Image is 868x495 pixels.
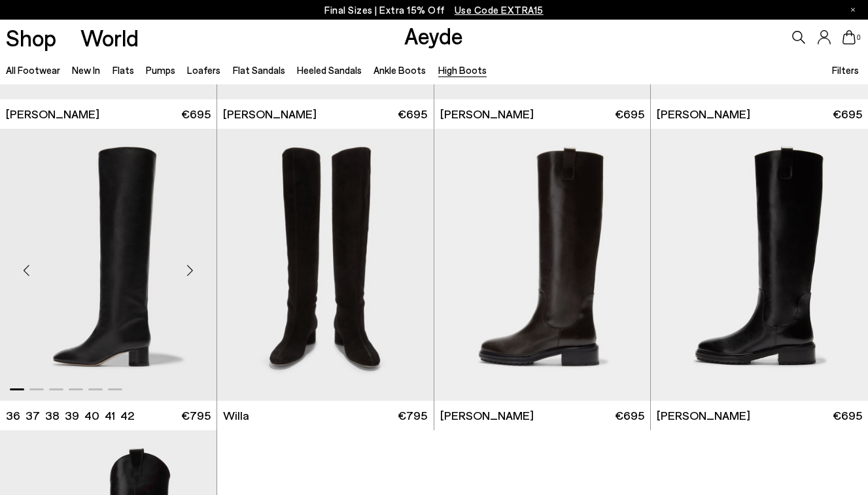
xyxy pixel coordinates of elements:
[120,407,134,424] li: 42
[6,64,60,76] a: All Footwear
[657,106,750,122] span: [PERSON_NAME]
[398,106,427,122] span: €695
[455,4,544,16] span: Navigate to /collections/ss25-final-sizes
[84,407,99,424] li: 40
[842,30,856,44] a: 0
[7,250,46,290] div: Previous slide
[217,129,434,401] div: 5 / 6
[615,106,644,122] span: €695
[223,106,317,122] span: [PERSON_NAME]
[187,64,220,76] a: Loafers
[832,64,859,76] span: Filters
[324,2,544,18] p: Final Sizes | Extra 15% Off
[651,99,868,129] a: [PERSON_NAME] €695
[217,129,434,401] img: Willa Suede Over-Knee Boots
[434,129,651,401] img: Henry Knee-High Boots
[434,129,651,401] a: Next slide Previous slide
[373,64,426,76] a: Ankle Boots
[72,64,100,76] a: New In
[440,407,534,424] span: [PERSON_NAME]
[434,129,651,401] div: 1 / 6
[181,106,211,122] span: €695
[434,99,651,129] a: [PERSON_NAME] €695
[217,129,434,401] a: Next slide Previous slide
[856,34,862,41] span: 0
[26,407,40,424] li: 37
[657,407,750,424] span: [PERSON_NAME]
[438,64,487,76] a: High Boots
[6,106,99,122] span: [PERSON_NAME]
[223,407,249,424] span: Willa
[297,64,362,76] a: Heeled Sandals
[833,407,862,424] span: €695
[833,106,862,122] span: €695
[113,64,134,76] a: Flats
[181,407,211,424] span: €795
[146,64,175,76] a: Pumps
[233,64,285,76] a: Flat Sandals
[217,99,434,129] a: [PERSON_NAME] €695
[171,250,210,290] div: Next slide
[404,22,463,49] a: Aeyde
[65,407,79,424] li: 39
[440,106,534,122] span: [PERSON_NAME]
[105,407,115,424] li: 41
[217,401,434,430] a: Willa €795
[651,401,868,430] a: [PERSON_NAME] €695
[6,26,56,49] a: Shop
[434,401,651,430] a: [PERSON_NAME] €695
[651,129,868,401] img: Henry Knee-High Boots
[6,407,20,424] li: 36
[6,407,130,424] ul: variant
[398,407,427,424] span: €795
[80,26,139,49] a: World
[615,407,644,424] span: €695
[45,407,60,424] li: 38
